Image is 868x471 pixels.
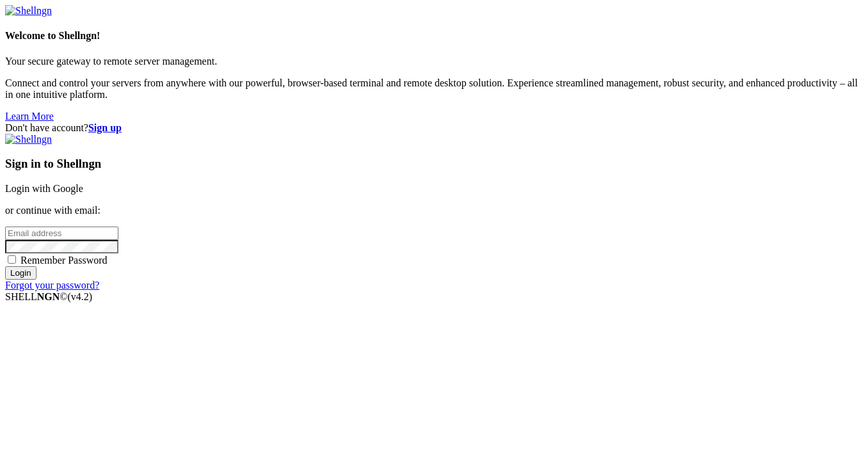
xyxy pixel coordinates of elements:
[5,111,54,122] a: Learn More
[5,56,863,67] p: Your secure gateway to remote server management.
[5,5,52,17] img: Shellngn
[5,134,52,145] img: Shellngn
[5,122,863,134] div: Don't have account?
[5,157,863,171] h3: Sign in to Shellngn
[5,30,863,42] h4: Welcome to Shellngn!
[37,291,60,302] b: NGN
[8,255,16,264] input: Remember Password
[68,291,93,302] span: 4.2.0
[5,280,99,291] a: Forgot your password?
[5,291,92,302] span: SHELL ©
[5,205,863,216] p: or continue with email:
[5,266,36,280] input: Login
[88,122,122,133] a: Sign up
[5,77,863,100] p: Connect and control your servers from anywhere with our powerful, browser-based terminal and remo...
[5,227,118,240] input: Email address
[20,255,108,266] span: Remember Password
[5,183,83,194] a: Login with Google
